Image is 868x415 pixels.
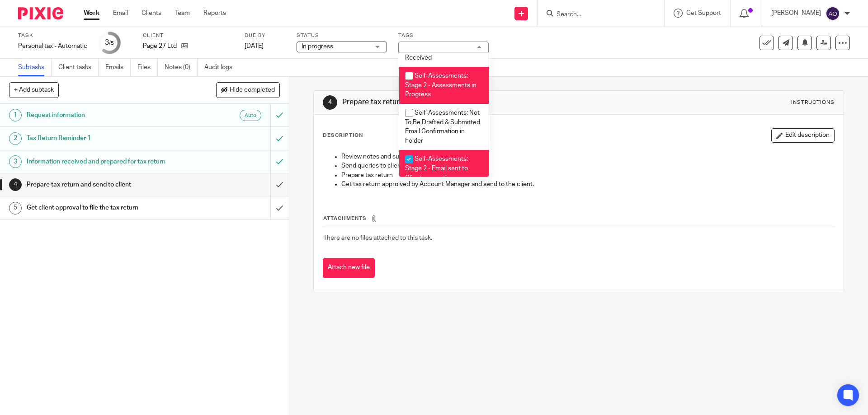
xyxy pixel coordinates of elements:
button: Edit description [771,128,835,143]
a: Email [113,9,128,18]
span: Attachments [323,216,367,221]
h1: Prepare tax return and send to client [27,178,183,191]
p: Description [323,132,363,139]
p: Page 27 Ltd [143,42,177,51]
p: [PERSON_NAME] [771,9,821,18]
div: 1 [9,109,22,121]
a: Emails [105,59,131,76]
span: Self-Assessments: Stage 2 - Email sent to Client requesting Information [405,156,468,190]
span: Self-Assessments: Not To Be Drafted & Submitted Email Confirmation in Folder [405,110,480,144]
small: /5 [109,41,114,46]
h1: Information received and prepared for tax return [27,155,183,168]
p: Prepare tax return [341,171,834,180]
div: 4 [9,178,22,191]
label: Status [297,32,387,39]
div: 3 [9,155,22,168]
span: Self-Assessments: Stage 1 - Information Received [405,36,468,61]
p: Get tax return approived by Account Manager and send to the client. [341,180,834,189]
div: 5 [9,202,22,214]
div: 3 [105,37,114,48]
img: Pixie [18,7,63,19]
span: Hide completed [230,87,275,94]
a: Reports [203,9,226,18]
a: Team [175,9,190,18]
a: Audit logs [204,59,239,76]
h1: Tax Return Reminder 1 [27,131,183,145]
span: There are no files attached to this task. [323,235,432,241]
p: Review notes and submission from previous years [341,152,834,161]
img: svg%3E [826,6,840,21]
div: Personal tax - Automatic [18,42,87,51]
label: Tags [398,32,489,39]
h1: Get client approval to file the tax return [27,201,183,214]
div: Auto [240,110,261,121]
p: Send queries to client [341,161,834,170]
span: Self-Assessments: Stage 2 - Assessments in Progress [405,73,476,98]
a: Notes (0) [165,59,198,76]
a: Files [137,59,158,76]
div: 4 [323,95,337,110]
span: Get Support [686,10,721,16]
h1: Prepare tax return and send to client [342,98,598,107]
label: Due by [245,32,285,39]
h1: Request information [27,108,183,122]
a: Client tasks [58,59,99,76]
button: + Add subtask [9,82,59,98]
div: Instructions [791,99,835,106]
span: In progress [302,43,333,50]
label: Client [143,32,233,39]
a: Clients [142,9,161,18]
input: Search [556,11,637,19]
button: Attach new file [323,258,375,278]
a: Subtasks [18,59,52,76]
label: Task [18,32,87,39]
button: Hide completed [216,82,280,98]
a: Work [84,9,99,18]
div: 2 [9,132,22,145]
span: [DATE] [245,43,264,49]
